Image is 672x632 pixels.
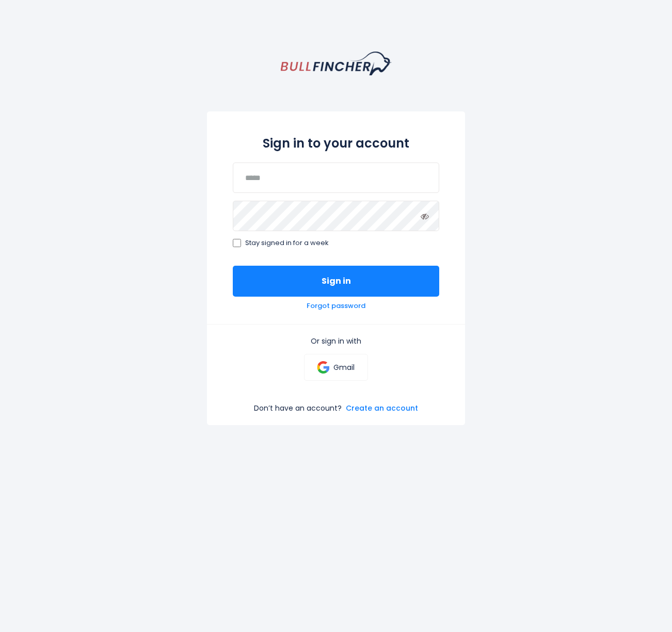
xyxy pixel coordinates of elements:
p: Gmail [333,363,355,372]
a: Create an account [346,403,418,413]
p: Don’t have an account? [254,403,342,413]
span: Stay signed in for a week [245,239,329,248]
h2: Sign in to your account [233,134,439,152]
p: Or sign in with [233,336,439,346]
a: Gmail [304,354,367,381]
a: homepage [281,52,392,75]
input: Stay signed in for a week [233,239,241,247]
button: Sign in [233,266,439,297]
a: Forgot password [307,302,365,311]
